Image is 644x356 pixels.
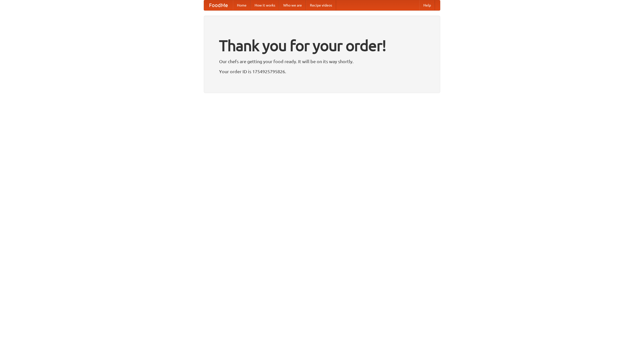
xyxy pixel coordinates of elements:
a: Help [419,0,435,10]
a: Home [233,0,251,10]
a: Recipe videos [306,0,336,10]
a: Who we are [279,0,306,10]
a: How it works [251,0,279,10]
a: FoodMe [204,0,233,10]
p: Our chefs are getting your food ready. It will be on its way shortly. [219,58,425,65]
h1: Thank you for your order! [219,33,425,58]
p: Your order ID is 1754925795826. [219,68,425,75]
